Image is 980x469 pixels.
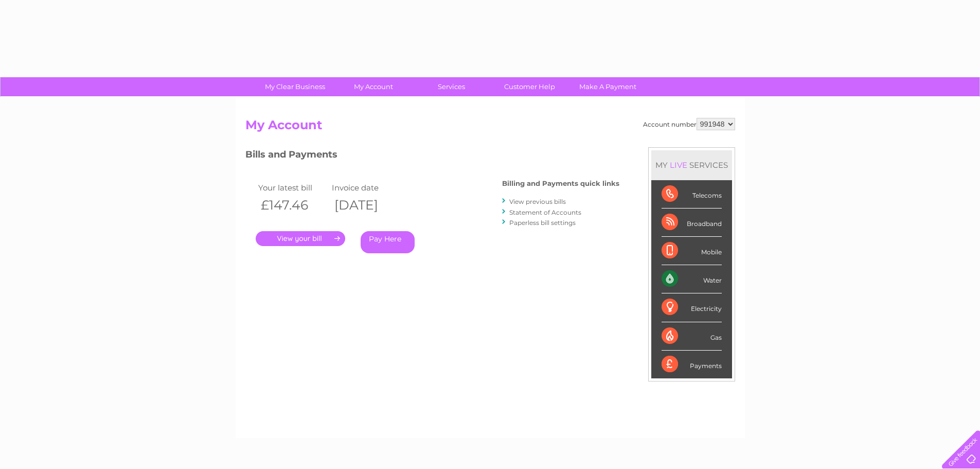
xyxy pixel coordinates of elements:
div: Electricity [662,293,722,322]
a: Paperless bill settings [509,219,576,227]
div: Gas [662,322,722,351]
div: Water [662,265,722,293]
h3: Bills and Payments [245,147,619,165]
a: Services [409,77,494,96]
div: MY SERVICES [651,150,732,180]
div: LIVE [668,160,689,170]
div: Telecoms [662,180,722,209]
div: Broadband [662,209,722,237]
a: My Account [331,77,416,96]
div: Account number [643,118,735,130]
td: Invoice date [329,181,403,195]
a: Pay Here [361,231,415,253]
a: My Clear Business [253,77,337,96]
a: View previous bills [509,198,566,205]
h2: My Account [245,118,735,137]
h4: Billing and Payments quick links [502,180,619,187]
th: [DATE] [329,195,403,216]
td: Your latest bill [256,181,330,195]
th: £147.46 [256,195,330,216]
a: Make A Payment [565,77,650,96]
a: . [256,231,345,246]
a: Customer Help [487,77,572,96]
div: Payments [662,351,722,378]
a: Statement of Accounts [509,209,581,216]
div: Mobile [662,237,722,265]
